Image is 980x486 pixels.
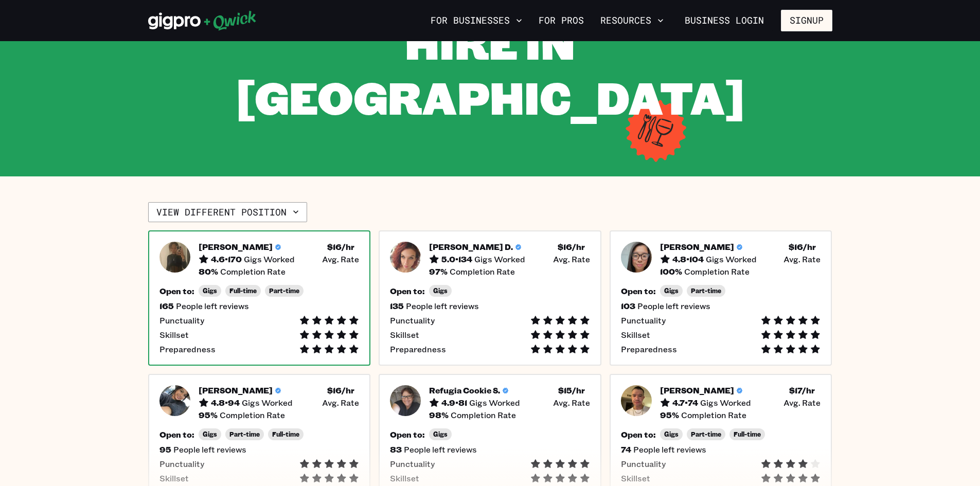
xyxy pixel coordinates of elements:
[379,230,601,366] button: Pro headshot[PERSON_NAME] D.5.0•134Gigs Worked$16/hr Avg. Rate97%Completion RateOpen to:Gigs135Pe...
[450,266,515,277] span: Completion Rate
[406,301,479,311] span: People left reviews
[390,429,425,440] h5: Open to:
[474,254,525,264] span: Gigs Worked
[441,254,472,264] h5: 5.0 • 134
[553,398,590,408] span: Avg. Rate
[390,344,446,354] span: Preparedness
[159,385,190,416] img: Pro headshot
[621,330,650,340] span: Skillset
[159,344,216,354] span: Preparedness
[390,459,435,469] span: Punctuality
[322,398,359,408] span: Avg. Rate
[211,398,240,408] h5: 4.8 • 94
[534,12,588,29] a: For Pros
[229,430,260,438] span: Part-time
[783,398,821,408] span: Avg. Rate
[159,286,194,296] h5: Open to:
[244,254,295,264] span: Gigs Worked
[596,12,668,29] button: Resources
[660,266,682,277] h5: 100 %
[664,287,679,295] span: Gigs
[700,398,751,408] span: Gigs Worked
[220,266,286,277] span: Completion Rate
[672,398,698,408] h5: 4.7 • 74
[199,410,218,420] h5: 95 %
[664,430,679,438] span: Gigs
[148,202,307,223] button: View different position
[558,385,585,395] h5: $ 15 /hr
[390,301,404,311] h5: 135
[672,254,704,264] h5: 4.8 • 104
[404,444,477,455] span: People left reviews
[269,287,299,295] span: Part-time
[327,385,354,395] h5: $ 16 /hr
[199,242,273,252] h5: [PERSON_NAME]
[789,242,816,252] h5: $ 16 /hr
[441,398,467,408] h5: 4.9 • 81
[426,12,526,29] button: For Businesses
[242,398,293,408] span: Gigs Worked
[621,286,656,296] h5: Open to:
[660,242,734,252] h5: [PERSON_NAME]
[220,410,285,420] span: Completion Rate
[789,385,815,395] h5: $ 17 /hr
[390,242,421,273] img: Pro headshot
[433,287,448,295] span: Gigs
[621,444,631,455] h5: 74
[706,254,757,264] span: Gigs Worked
[272,430,299,438] span: Full-time
[781,10,832,31] button: Signup
[159,444,171,455] h5: 95
[199,266,218,277] h5: 80 %
[429,410,449,420] h5: 98 %
[621,429,656,440] h5: Open to:
[660,385,734,395] h5: [PERSON_NAME]
[327,242,354,252] h5: $ 16 /hr
[621,301,635,311] h5: 103
[691,287,721,295] span: Part-time
[159,242,190,273] img: Pro headshot
[558,242,585,252] h5: $ 16 /hr
[429,242,513,252] h5: [PERSON_NAME] D.
[621,344,677,354] span: Preparedness
[621,459,666,469] span: Punctuality
[469,398,520,408] span: Gigs Worked
[621,473,650,483] span: Skillset
[203,430,217,438] span: Gigs
[553,254,590,264] span: Avg. Rate
[211,254,242,264] h5: 4.6 • 170
[159,473,189,483] span: Skillset
[390,330,419,340] span: Skillset
[621,385,652,416] img: Pro headshot
[159,429,194,440] h5: Open to:
[390,444,402,455] h5: 83
[637,301,710,311] span: People left reviews
[322,254,359,264] span: Avg. Rate
[173,444,246,455] span: People left reviews
[676,10,773,31] a: Business Login
[681,410,746,420] span: Completion Rate
[159,315,204,326] span: Punctuality
[199,385,273,395] h5: [PERSON_NAME]
[660,410,679,420] h5: 95 %
[148,230,371,366] a: Pro headshot[PERSON_NAME]4.6•170Gigs Worked$16/hr Avg. Rate80%Completion RateOpen to:GigsFull-tim...
[390,385,421,416] img: Pro headshot
[390,286,425,296] h5: Open to:
[229,287,257,295] span: Full-time
[390,315,435,326] span: Punctuality
[621,242,652,273] img: Pro headshot
[633,444,706,455] span: People left reviews
[684,266,750,277] span: Completion Rate
[451,410,516,420] span: Completion Rate
[734,430,761,438] span: Full-time
[176,301,249,311] span: People left reviews
[610,230,832,366] button: Pro headshot[PERSON_NAME]4.8•104Gigs Worked$16/hr Avg. Rate100%Completion RateOpen to:GigsPart-ti...
[159,330,189,340] span: Skillset
[429,385,500,395] h5: Refugia Cookie S.
[159,459,204,469] span: Punctuality
[159,301,174,311] h5: 165
[203,287,217,295] span: Gigs
[783,254,821,264] span: Avg. Rate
